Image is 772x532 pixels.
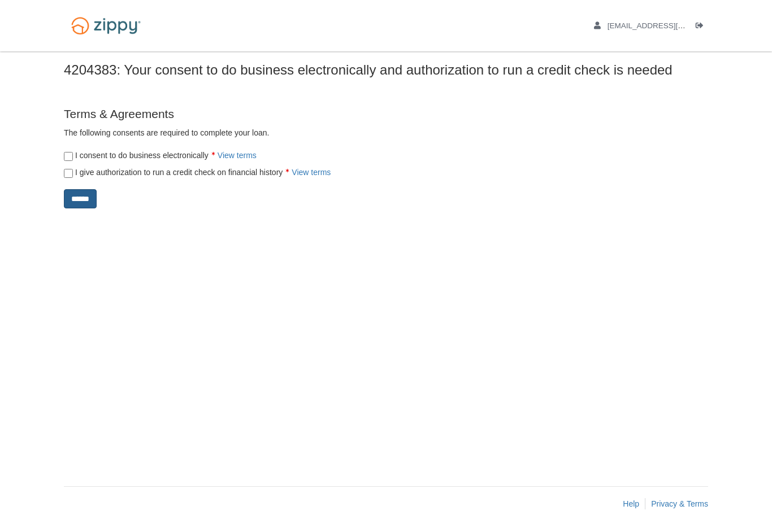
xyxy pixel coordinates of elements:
p: The following consents are required to complete your loan. [64,127,516,138]
label: I consent to do business electronically [64,150,257,161]
a: Privacy & Terms [651,499,708,508]
img: Logo [64,11,148,40]
a: Log out [696,21,708,33]
input: I give authorization to run a credit check on financial historyView terms [64,169,73,178]
a: edit profile [594,21,737,33]
label: I give authorization to run a credit check on financial history [64,167,331,178]
input: I consent to do business electronicallyView terms [64,152,73,161]
a: Help [623,499,639,508]
a: View terms [292,168,331,177]
p: Terms & Agreements [64,106,516,122]
span: vicarooni9@yahoo.com [608,21,737,30]
h1: 4204383: Your consent to do business electronically and authorization to run a credit check is ne... [64,63,708,77]
a: View terms [218,151,257,160]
